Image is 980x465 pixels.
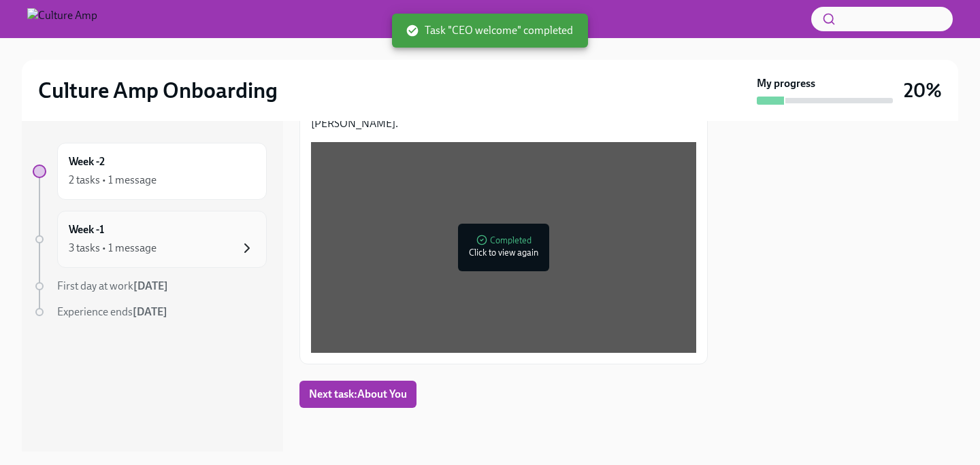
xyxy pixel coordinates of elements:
h3: 20% [904,78,942,103]
strong: My progress [757,76,815,91]
strong: [DATE] [133,305,167,318]
strong: [DATE] [133,279,168,292]
img: Culture Amp [27,8,97,30]
span: Task "CEO welcome" completed [406,23,573,38]
iframe: To enrich screen reader interactions, please activate Accessibility in Grammarly extension settings [311,142,686,353]
div: 2 tasks • 1 message [69,173,157,188]
h6: Week -2 [69,154,105,169]
a: Week -22 tasks • 1 message [33,143,267,200]
h2: Culture Amp Onboarding [38,77,278,104]
div: 3 tasks • 1 message [69,241,157,256]
a: Week -13 tasks • 1 message [33,211,267,268]
span: Experience ends [57,305,167,318]
span: First day at work [57,279,168,292]
a: First day at work[DATE] [33,279,267,294]
span: Next task : About You [309,387,407,401]
h6: Week -1 [69,222,104,237]
button: Next task:About You [299,381,416,408]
